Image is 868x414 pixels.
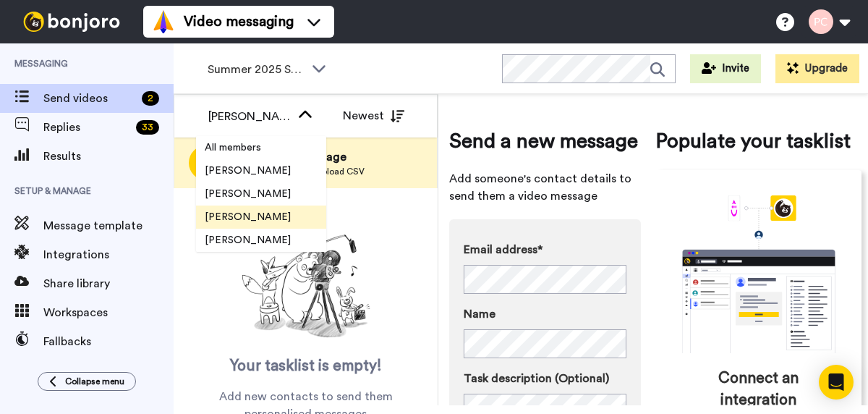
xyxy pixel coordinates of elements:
label: Email address* [464,241,626,258]
span: Integrations [43,246,174,263]
span: Collapse menu [65,376,124,387]
button: Upgrade [775,54,859,83]
button: Newest [332,101,415,130]
span: Fallbacks [43,333,174,350]
div: 2 [142,91,159,106]
span: Populate your tasklist [655,127,861,156]
span: [PERSON_NAME] [196,233,299,248]
button: Invite [690,54,761,83]
button: Collapse menu [38,372,136,391]
span: Message template [43,217,174,235]
span: Results [43,148,174,165]
span: Replies [43,119,130,136]
span: Summer 2025 Surveys [208,61,305,78]
span: Workspaces [43,304,174,321]
div: [PERSON_NAME] [208,108,291,125]
span: Share library [43,275,174,292]
span: Video messaging [184,12,294,32]
span: [PERSON_NAME] [196,164,299,178]
img: vm-color.svg [152,10,175,33]
span: [PERSON_NAME] [196,210,299,224]
img: bj-logo-header-white.svg [17,12,126,32]
img: ready-set-action.png [234,229,378,345]
div: 33 [136,120,159,135]
span: Add someone's contact details to send them a video message [449,170,641,205]
span: Name [464,305,495,323]
div: Open Intercom Messenger [819,365,854,400]
span: Send a new message [449,127,641,156]
span: All members [196,140,270,155]
span: Send videos [43,90,136,107]
div: animation [650,195,867,353]
label: Task description (Optional) [464,370,626,387]
span: Your tasklist is empty! [230,355,382,377]
span: [PERSON_NAME] [196,187,299,201]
